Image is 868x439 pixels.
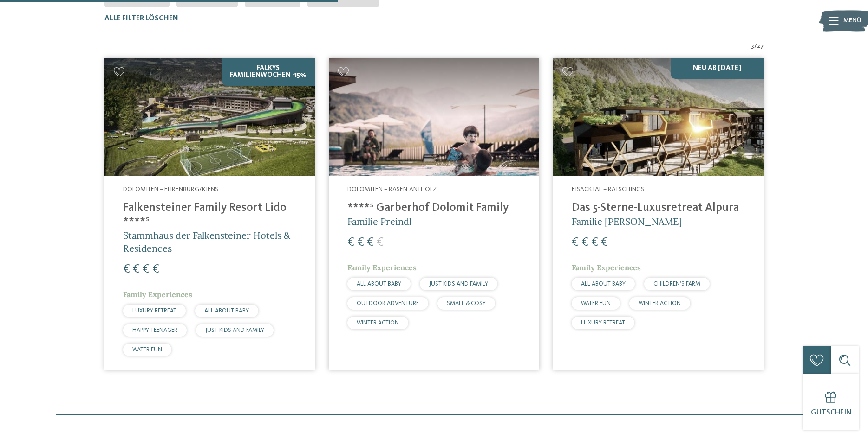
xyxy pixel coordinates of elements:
[367,236,374,248] span: €
[803,374,859,430] a: Gutschein
[553,58,764,370] a: Familienhotels gesucht? Hier findet ihr die besten! Neu ab [DATE] Eisacktal – Ratschings Das 5-St...
[581,236,588,248] span: €
[581,300,611,306] span: WATER FUN
[653,281,700,287] span: CHILDREN’S FARM
[572,216,682,227] span: Familie [PERSON_NAME]
[639,300,681,306] span: WINTER ACTION
[123,229,290,254] span: Stammhaus der Falkensteiner Hotels & Residences
[572,201,745,215] h4: Das 5-Sterne-Luxusretreat Alpura
[581,281,626,287] span: ALL ABOUT BABY
[601,236,608,248] span: €
[591,236,598,248] span: €
[754,42,757,51] span: /
[581,320,625,326] span: LUXURY RETREAT
[132,347,162,353] span: WATER FUN
[357,320,399,326] span: WINTER ACTION
[104,58,315,176] img: Familienhotels gesucht? Hier findet ihr die besten!
[123,186,218,192] span: Dolomiten – Ehrenburg/Kiens
[204,308,249,314] span: ALL ABOUT BABY
[347,263,417,272] span: Family Experiences
[143,263,150,275] span: €
[377,236,384,248] span: €
[104,58,315,370] a: Familienhotels gesucht? Hier findet ihr die besten! Falkys Familienwochen -15% Dolomiten – Ehrenb...
[329,58,539,176] img: Familienhotels gesucht? Hier findet ihr die besten!
[757,42,764,51] span: 27
[357,236,364,248] span: €
[133,263,140,275] span: €
[123,290,192,299] span: Family Experiences
[347,201,521,215] h4: ****ˢ Garberhof Dolomit Family
[347,236,354,248] span: €
[553,58,764,176] img: Familienhotels gesucht? Hier findet ihr die besten!
[132,327,177,333] span: HAPPY TEENAGER
[357,300,419,306] span: OUTDOOR ADVENTURE
[357,281,401,287] span: ALL ABOUT BABY
[132,308,176,314] span: LUXURY RETREAT
[811,409,851,416] span: Gutschein
[104,15,178,22] span: Alle Filter löschen
[347,216,411,227] span: Familie Preindl
[347,186,437,192] span: Dolomiten – Rasen-Antholz
[572,236,579,248] span: €
[152,263,159,275] span: €
[205,327,264,333] span: JUST KIDS AND FAMILY
[447,300,486,306] span: SMALL & COSY
[751,42,754,51] span: 3
[572,263,641,272] span: Family Experiences
[329,58,539,370] a: Familienhotels gesucht? Hier findet ihr die besten! Dolomiten – Rasen-Antholz ****ˢ Garberhof Dol...
[123,263,130,275] span: €
[572,186,644,192] span: Eisacktal – Ratschings
[429,281,488,287] span: JUST KIDS AND FAMILY
[123,201,296,229] h4: Falkensteiner Family Resort Lido ****ˢ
